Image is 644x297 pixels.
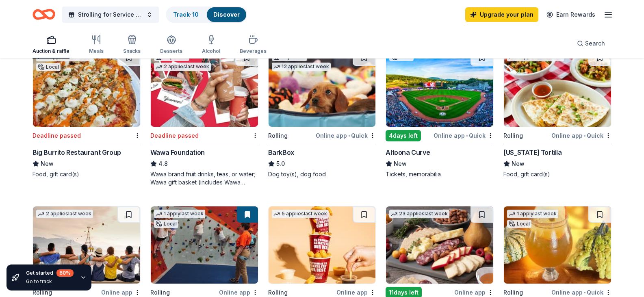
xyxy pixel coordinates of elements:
div: Deadline passed [33,131,81,141]
div: Local [507,220,531,228]
span: • [584,289,585,296]
div: Alcohol [202,48,220,54]
span: New [41,159,54,169]
div: 1 apply last week [154,210,205,218]
button: Strolling for Service Dogs [62,7,159,23]
button: Desserts [160,32,182,59]
img: Image for Gourmet Gift Baskets [386,206,493,284]
div: Altoona Curve [386,147,430,157]
div: Desserts [160,48,182,54]
button: Beverages [240,32,267,59]
button: Search [570,35,611,52]
div: Tickets, memorabilia [386,170,494,178]
div: Wawa brand fruit drinks, teas, or water; Wawa gift basket (includes Wawa products and coupons) [150,170,258,186]
div: Rolling [268,131,288,141]
a: Discover [213,11,240,18]
a: Image for Big Burrito Restaurant Group2 applieslast weekLocalDeadline passedBig Burrito Restauran... [33,49,141,178]
img: Image for Big Burrito Restaurant Group [33,50,140,127]
div: Get started [26,269,74,277]
div: Go to track [26,278,74,285]
a: Earn Rewards [542,7,600,22]
div: Local [36,63,61,71]
button: Auction & raffle [33,32,69,59]
div: Snacks [123,48,141,54]
img: Image for Doylestown Rock Gym [151,206,258,284]
span: Search [585,39,605,48]
div: Wawa Foundation [150,147,205,157]
img: Image for Sheetz [269,206,376,284]
div: Auction & raffle [33,48,69,54]
div: 5 applies last week [272,210,329,218]
div: Big Burrito Restaurant Group [33,147,121,157]
img: Image for California Tortilla [504,50,611,127]
span: • [348,132,350,139]
div: Deadline passed [150,131,199,141]
span: 4.8 [158,159,168,169]
span: New [512,159,525,169]
div: 2 applies last week [154,63,211,71]
img: Image for BarkBox [269,50,376,127]
a: Upgrade your plan [465,7,538,22]
div: Meals [89,48,104,54]
a: Image for California Tortilla2 applieslast weekRollingOnline app•Quick[US_STATE] TortillaNewFood,... [503,49,611,178]
img: Image for Jamison Pourhouse [504,206,611,284]
span: 5.0 [276,159,285,169]
img: Image for Altoona Curve [386,50,493,127]
a: Image for BarkBoxTop rated12 applieslast weekRollingOnline app•QuickBarkBox5.0Dog toy(s), dog food [268,49,376,178]
a: Track· 10 [173,11,199,18]
a: Image for Altoona CurveLocal4days leftOnline app•QuickAltoona CurveNewTickets, memorabilia [386,49,494,178]
div: Beverages [240,48,267,54]
div: Local [154,220,178,228]
div: Online app Quick [316,130,376,141]
div: 4 days left [386,130,421,141]
div: Online app Quick [551,130,611,141]
button: Meals [89,32,104,59]
div: Food, gift card(s) [33,170,141,178]
div: 60 % [56,269,74,277]
div: Dog toy(s), dog food [268,170,376,178]
img: Image for Wawa Foundation [151,50,258,127]
div: [US_STATE] Tortilla [503,147,562,157]
a: Image for Wawa FoundationTop rated2 applieslast weekDeadline passedWawa Foundation4.8Wawa brand f... [150,49,258,186]
div: Rolling [503,131,523,141]
div: Online app Quick [434,130,494,141]
button: Track· 10Discover [166,7,247,23]
div: 2 applies last week [36,210,93,218]
button: Alcohol [202,32,220,59]
div: BarkBox [268,147,294,157]
span: Strolling for Service Dogs [78,10,143,20]
div: Food, gift card(s) [503,170,611,178]
img: Image for Let's Roam [33,206,140,284]
div: 23 applies last week [389,210,449,218]
span: • [466,132,468,139]
span: • [584,132,585,139]
a: Home [33,5,55,24]
div: 1 apply last week [507,210,558,218]
div: 12 applies last week [272,63,331,71]
button: Snacks [123,32,141,59]
span: New [394,159,407,169]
